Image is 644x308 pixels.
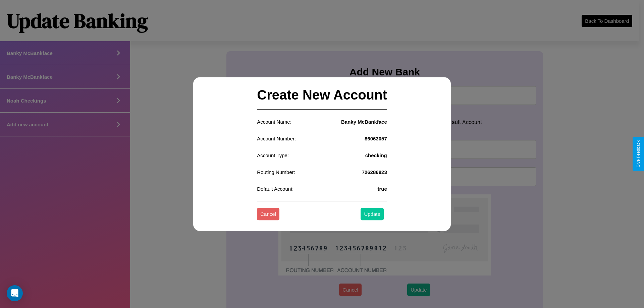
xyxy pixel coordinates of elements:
h4: checking [365,152,387,158]
button: Cancel [257,208,279,221]
div: Open Intercom Messenger [7,285,23,301]
h4: Banky McBankface [341,119,387,125]
h4: 726286823 [362,169,387,175]
p: Account Number: [257,134,296,143]
p: Account Type: [257,151,289,160]
p: Routing Number: [257,168,295,177]
p: Account Name: [257,117,291,126]
button: Update [361,208,383,221]
h4: true [377,186,387,192]
div: Give Feedback [636,140,641,168]
h4: 86063057 [365,136,387,141]
p: Default Account: [257,184,293,193]
h2: Create New Account [257,81,387,110]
